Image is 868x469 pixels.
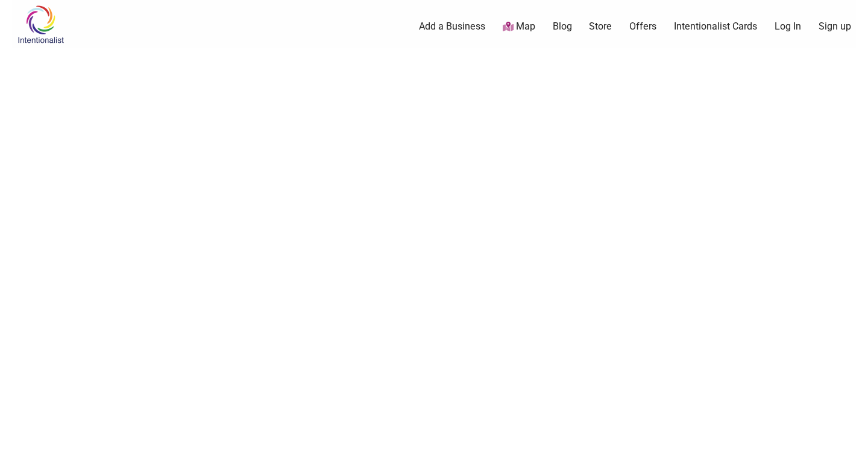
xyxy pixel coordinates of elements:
a: Add a Business [419,20,485,33]
a: Offers [629,20,656,33]
a: Store [589,20,612,33]
a: Intentionalist Cards [674,20,757,33]
a: Sign up [819,20,851,33]
a: Map [503,20,535,34]
a: Log In [775,20,801,33]
img: Intentionalist [12,5,69,44]
a: Blog [553,20,572,33]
